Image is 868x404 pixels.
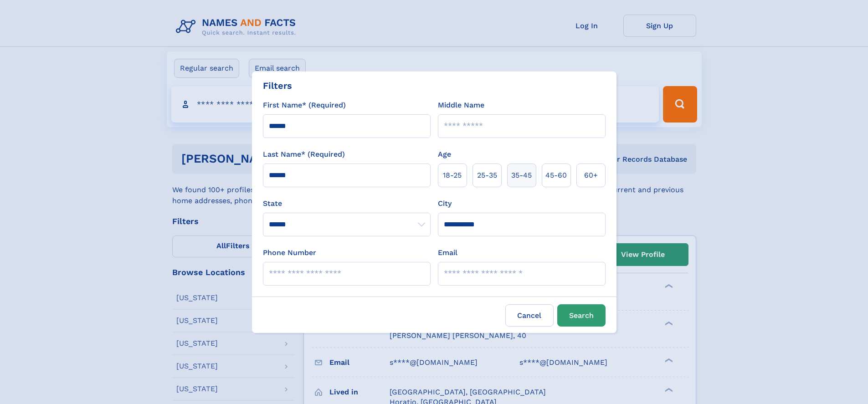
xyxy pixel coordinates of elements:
div: Filters [263,79,292,92]
span: 45‑60 [545,170,567,181]
label: Cancel [505,304,554,327]
label: State [263,198,431,209]
label: Age [438,149,451,160]
button: Search [557,304,606,327]
label: Phone Number [263,247,316,258]
label: City [438,198,452,209]
label: Email [438,247,457,258]
label: First Name* (Required) [263,100,346,111]
span: 25‑35 [477,170,497,181]
label: Last Name* (Required) [263,149,345,160]
span: 18‑25 [443,170,462,181]
label: Middle Name [438,100,484,111]
span: 35‑45 [511,170,532,181]
span: 60+ [584,170,598,181]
